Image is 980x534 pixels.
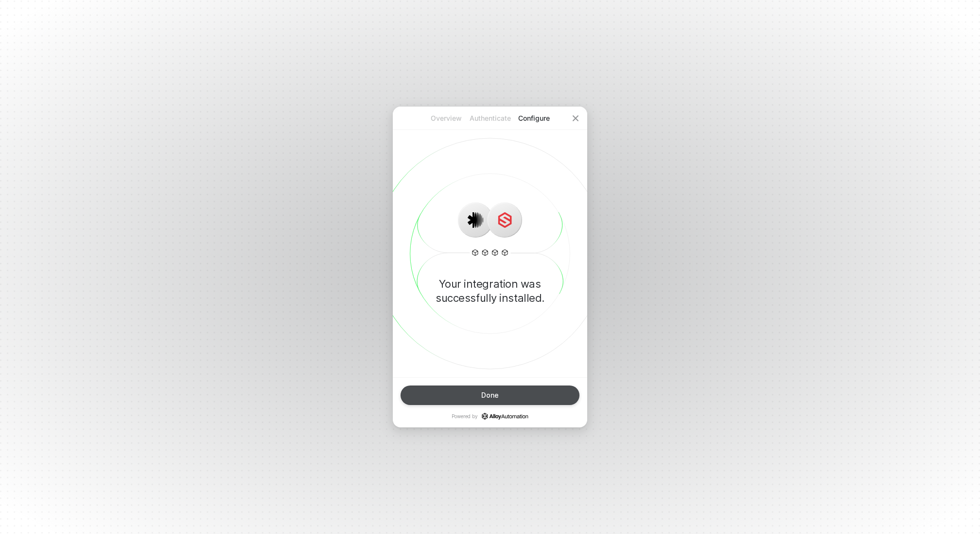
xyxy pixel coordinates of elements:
p: Powered by [452,413,528,420]
button: Done [401,386,579,405]
a: icon-success [482,413,528,420]
p: Overview [424,113,468,123]
p: Authenticate [468,113,512,123]
p: Configure [512,113,556,123]
span: icon-close [572,114,579,122]
p: Your integration was successfully installed. [408,277,572,305]
img: icon [497,212,512,228]
div: Done [481,391,499,399]
img: icon [468,212,483,228]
